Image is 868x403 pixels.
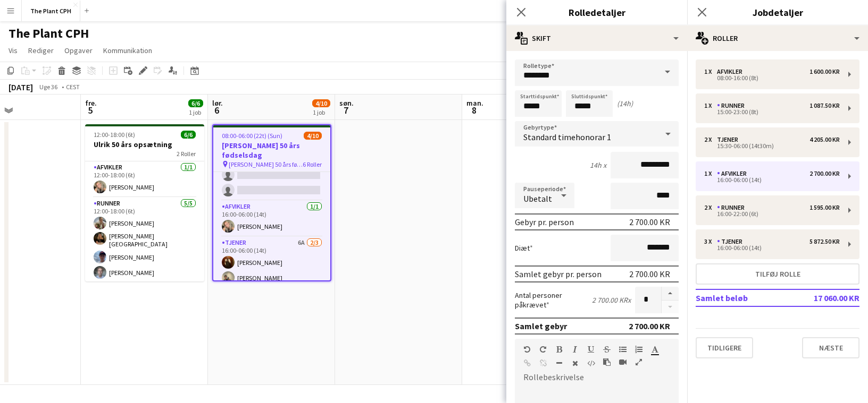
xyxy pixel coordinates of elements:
[213,237,330,304] app-card-role: Tjener6A2/316:00-06:00 (14t)[PERSON_NAME][PERSON_NAME]
[523,132,611,142] span: Standard timehonorar 1
[28,46,54,55] span: Rediger
[619,358,627,366] button: Indsæt video
[704,204,717,211] div: 2 x
[539,345,547,354] button: Gentag
[809,102,840,109] div: 1 087.50 KR
[587,359,595,367] button: HTML-kode
[696,263,859,285] button: Tilføj rolle
[515,243,533,253] label: Diæt
[629,321,670,331] div: 2 700.00 KR
[229,160,303,168] span: [PERSON_NAME] 50 års fødselsdag
[717,204,749,211] div: Runner
[603,358,611,366] button: Sæt ind som almindelig tekst
[704,245,840,251] div: 16:00-06:00 (14t)
[465,104,483,116] span: 8
[515,269,602,279] div: Samlet gebyr pr. person
[312,99,330,107] span: 4/10
[515,217,574,227] div: Gebyr pr. person
[704,68,717,75] div: 1 x
[717,68,747,75] div: Afvikler
[212,124,331,281] app-job-card: 08:00-06:00 (22t) (Sun)4/10[PERSON_NAME] 50 års fødselsdag [PERSON_NAME] 50 års fødselsdag6 Rolle...
[704,143,840,149] div: 15:30-06:00 (14t30m)
[181,131,196,139] span: 6/6
[687,5,868,19] h3: Jobdetaljer
[704,177,840,183] div: 16:00-06:00 (14t)
[717,102,749,109] div: Runner
[222,132,282,140] span: 08:00-06:00 (22t) (Sun)
[704,238,717,245] div: 3 x
[85,140,204,149] h3: Ulrik 50 års opsætning
[211,104,223,116] span: 6
[629,217,670,227] div: 2 700.00 KR
[590,160,606,170] div: 14h x
[798,289,860,306] td: 17 060.00 KR
[64,46,93,55] span: Opgaver
[212,98,223,108] span: lør.
[94,131,135,139] span: 12:00-18:00 (6t)
[662,287,679,301] button: Forøg
[651,345,658,354] button: Tekstfarve
[213,149,330,201] app-card-role: Runner3A0/216:00-22:00 (6t)
[523,345,531,354] button: Fortryd
[704,102,717,109] div: 1 x
[587,345,595,354] button: Understregning
[85,124,204,281] app-job-card: 12:00-18:00 (6t)6/6Ulrik 50 års opsætning2 RollerAfvikler1/112:00-18:00 (6t)[PERSON_NAME]Runner5/...
[802,337,859,358] button: Næste
[99,44,156,57] a: Kommunikation
[687,25,868,51] div: Roller
[9,46,18,55] span: Vis
[809,238,840,245] div: 5 872.50 KR
[717,238,747,245] div: Tjener
[809,204,840,211] div: 1 595.00 KR
[555,359,563,367] button: Vandret linje
[213,201,330,237] app-card-role: Afvikler1/116:00-06:00 (14t)[PERSON_NAME]
[696,337,753,358] button: Tidligere
[809,170,840,177] div: 2 700.00 KR
[506,25,687,51] div: Skift
[603,345,611,354] button: Gennemstreget
[515,321,567,331] div: Samlet gebyr
[617,99,633,108] div: (14h)
[704,109,840,115] div: 15:00-23:00 (8t)
[555,345,563,354] button: Fed
[60,44,97,57] a: Opgaver
[85,98,97,108] span: fre.
[22,1,80,21] button: The Plant CPH
[9,82,33,92] div: [DATE]
[571,345,579,354] button: Kursiv
[592,295,631,305] div: 2 700.00 KR x
[4,44,22,57] a: Vis
[66,83,80,91] div: CEST
[635,358,642,366] button: Fuld skærm
[635,345,642,354] button: Ordnet liste
[704,211,840,217] div: 16:00-22:00 (6t)
[213,141,330,160] h3: [PERSON_NAME] 50 års fødselsdag
[704,75,840,81] div: 08:00-16:00 (8t)
[704,170,717,177] div: 1 x
[629,269,670,279] div: 2 700.00 KR
[85,198,204,298] app-card-role: Runner5/512:00-18:00 (6t)[PERSON_NAME][PERSON_NAME][GEOGRAPHIC_DATA][PERSON_NAME][PERSON_NAME]
[24,44,58,57] a: Rediger
[177,150,196,158] span: 2 Roller
[506,5,687,19] h3: Rolledetaljer
[84,104,97,116] span: 5
[189,108,203,116] div: 1 job
[717,136,742,143] div: Tjener
[696,289,798,306] td: Samlet beløb
[704,136,717,143] div: 2 x
[466,98,483,108] span: man.
[619,345,627,354] button: Uordnet liste
[313,108,330,116] div: 1 job
[85,161,204,198] app-card-role: Afvikler1/112:00-18:00 (6t)[PERSON_NAME]
[35,83,62,91] span: Uge 36
[188,99,203,107] span: 6/6
[339,98,354,108] span: søn.
[523,193,552,204] span: Ubetalt
[515,290,592,310] label: Antal personer påkrævet
[809,136,840,143] div: 4 205.00 KR
[809,68,840,75] div: 1 600.00 KR
[338,104,354,116] span: 7
[717,170,751,177] div: Afvikler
